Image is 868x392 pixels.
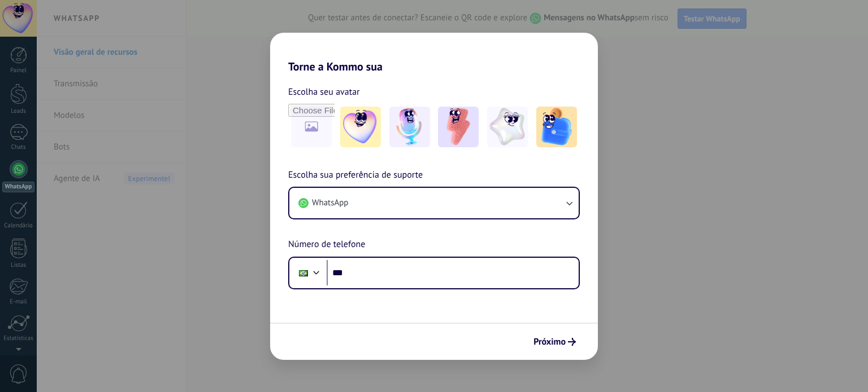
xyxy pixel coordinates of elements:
[293,261,314,285] div: Brazil: + 55
[487,107,528,147] img: -4.jpeg
[270,33,598,73] h2: Torne a Kommo sua
[533,338,566,346] span: Próximo
[312,197,348,209] span: WhatsApp
[288,85,360,99] span: Escolha seu avatar
[389,107,430,147] img: -2.jpeg
[288,237,365,252] span: Número de telefone
[340,107,381,147] img: -1.jpeg
[536,107,577,147] img: -5.jpeg
[438,107,479,147] img: -3.jpeg
[288,168,423,183] span: Escolha sua preferência de suporte
[289,188,579,218] button: WhatsApp
[528,332,581,351] button: Próximo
